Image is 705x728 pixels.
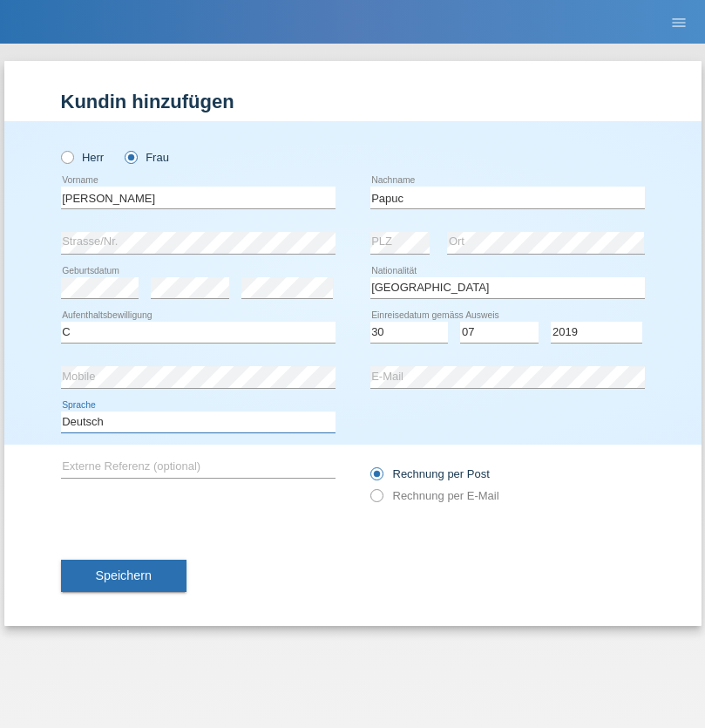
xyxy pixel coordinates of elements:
h1: Kundin hinzufügen [61,91,645,112]
input: Frau [125,151,136,162]
label: Herr [61,151,105,164]
label: Rechnung per Post [370,467,490,480]
label: Rechnung per E-Mail [370,489,499,502]
input: Herr [61,151,72,162]
a: menu [661,17,696,27]
span: Speichern [96,568,152,582]
label: Frau [125,151,169,164]
i: menu [670,14,688,31]
input: Rechnung per Post [370,467,382,489]
button: Speichern [61,560,186,593]
input: Rechnung per E-Mail [370,489,382,511]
